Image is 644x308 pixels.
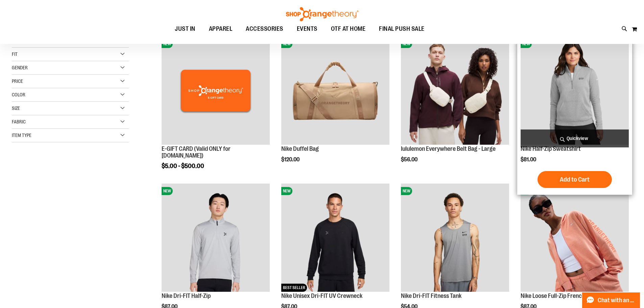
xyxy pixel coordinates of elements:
[521,145,581,152] a: Nike Half-Zip Sweatshirt
[162,187,173,195] span: NEW
[12,105,20,111] span: Size
[297,21,317,37] span: EVENTS
[281,157,301,163] span: $120.00
[281,187,292,195] span: NEW
[521,292,626,299] a: Nike Loose Full-Zip French [PERSON_NAME]
[401,157,419,163] span: $56.00
[521,157,537,163] span: $81.00
[401,37,509,146] a: lululemon Everywhere Belt Bag - LargeNEW
[281,37,389,145] img: Nike Duffel Bag
[401,184,509,292] img: Nike Dri-FIT Fitness Tank
[162,37,270,145] img: E-GIFT CARD (Valid ONLY for ShopOrangetheory.com)
[281,145,319,152] a: Nike Duffel Bag
[281,37,389,146] a: Nike Duffel BagNEW
[162,184,270,293] a: Nike Dri-FIT Half-ZipNEW
[281,184,389,293] a: Nike Unisex Dri-FIT UV CrewneckNEWBEST SELLER
[158,33,273,186] div: product
[521,184,629,292] img: Nike Loose Full-Zip French Terry Hoodie
[162,145,231,159] a: E-GIFT CARD (Valid ONLY for [DOMAIN_NAME])
[401,187,412,195] span: NEW
[598,297,636,304] span: Chat with an Expert
[162,163,204,169] span: $5.00 - $500.00
[401,292,461,299] a: Nike Dri-FIT Fitness Tank
[398,33,512,180] div: product
[162,37,270,146] a: E-GIFT CARD (Valid ONLY for ShopOrangetheory.com)NEW
[538,171,612,188] button: Add to Cart
[246,21,283,37] span: ACCESSORIES
[12,78,23,84] span: Price
[521,129,629,147] a: Quickview
[162,292,211,299] a: Nike Dri-FIT Half-Zip
[401,184,509,293] a: Nike Dri-FIT Fitness TankNEW
[521,37,629,145] img: Nike Half-Zip Sweatshirt
[162,40,173,48] span: NEW
[12,51,18,57] span: Fit
[401,145,496,152] a: lululemon Everywhere Belt Bag - Large
[278,33,393,180] div: product
[12,92,25,97] span: Color
[401,40,412,48] span: NEW
[285,7,359,21] img: Shop Orangetheory
[175,21,195,37] span: JUST IN
[209,21,233,37] span: APPAREL
[582,292,640,308] button: Chat with an Expert
[560,176,590,183] span: Add to Cart
[281,184,389,292] img: Nike Unisex Dri-FIT UV Crewneck
[521,37,629,146] a: Nike Half-Zip SweatshirtNEW
[379,21,425,37] span: FINAL PUSH SALE
[12,133,31,138] span: Item Type
[521,40,532,48] span: NEW
[162,184,270,292] img: Nike Dri-FIT Half-Zip
[517,33,632,195] div: product
[281,292,362,299] a: Nike Unisex Dri-FIT UV Crewneck
[331,21,366,37] span: OTF AT HOME
[281,284,307,292] span: BEST SELLER
[281,40,292,48] span: NEW
[12,119,26,124] span: Fabric
[401,37,509,145] img: lululemon Everywhere Belt Bag - Large
[12,65,28,70] span: Gender
[521,184,629,293] a: Nike Loose Full-Zip French Terry HoodieNEW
